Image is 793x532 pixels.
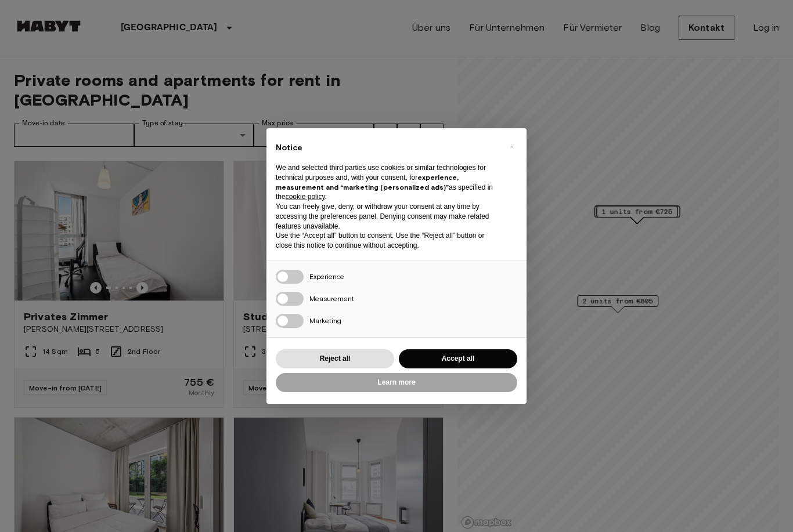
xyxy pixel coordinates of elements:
button: Accept all [399,349,517,368]
h2: Notice [276,142,499,154]
span: Experience [309,272,344,281]
p: You can freely give, deny, or withdraw your consent at any time by accessing the preferences pane... [276,202,499,231]
button: Reject all [276,349,394,368]
button: Close this notice [502,137,521,156]
a: cookie policy [286,193,325,201]
button: Learn more [276,373,517,392]
span: × [510,140,514,154]
span: Marketing [309,316,341,325]
span: Measurement [309,294,354,303]
p: Use the “Accept all” button to consent. Use the “Reject all” button or close this notice to conti... [276,231,499,251]
strong: experience, measurement and “marketing (personalized ads)” [276,173,459,191]
p: We and selected third parties use cookies or similar technologies for technical purposes and, wit... [276,163,499,202]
